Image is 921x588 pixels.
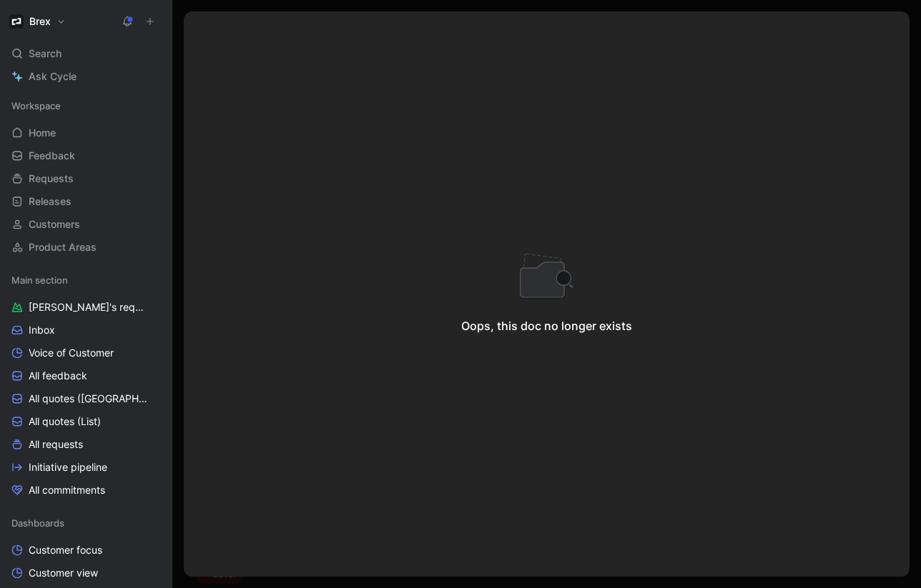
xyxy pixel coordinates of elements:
a: All quotes ([GEOGRAPHIC_DATA]) [6,388,166,409]
a: All quotes (List) [6,411,166,432]
span: All feedback [29,369,87,383]
div: Main section [6,269,166,291]
span: Requests [29,171,74,186]
span: Workspace [11,99,61,113]
a: Customer view [6,562,166,584]
img: notfound-dark-BmPDQTeq.svg [518,254,576,299]
span: Feedback [29,149,75,163]
h1: Brex [29,15,51,28]
span: Home [29,126,56,140]
span: [PERSON_NAME]'s requests [29,300,147,314]
a: All requests [6,434,166,455]
span: All quotes ([GEOGRAPHIC_DATA]) [29,392,149,406]
a: Inbox [6,319,166,341]
a: Ask Cycle [6,66,166,87]
div: Workspace [6,95,166,116]
span: All quotes (List) [29,414,101,429]
span: All commitments [29,483,105,497]
span: Customer view [29,566,98,580]
span: Initiative pipeline [29,460,107,474]
a: [PERSON_NAME]'s requests [6,297,166,318]
span: Product Areas [29,240,97,254]
a: Customer focus [6,539,166,561]
img: Brex [9,14,24,29]
div: Oops, this doc no longer exists [461,317,632,334]
span: Inbox [29,323,55,337]
span: All requests [29,437,83,452]
span: Customer focus [29,543,102,557]
a: Product Areas [6,236,166,258]
span: Ask Cycle [29,68,77,85]
a: Home [6,122,166,144]
span: Customers [29,217,80,231]
a: Voice of Customer [6,342,166,364]
a: Customers [6,214,166,235]
a: Releases [6,191,166,212]
a: Feedback [6,145,166,166]
span: Voice of Customer [29,346,114,360]
a: Initiative pipeline [6,457,166,478]
a: All commitments [6,479,166,501]
button: BrexBrex [6,11,69,31]
div: Main section[PERSON_NAME]'s requestsInboxVoice of CustomerAll feedbackAll quotes ([GEOGRAPHIC_DAT... [6,269,166,501]
span: Search [29,45,61,62]
div: Search [6,43,166,64]
span: Dashboards [11,516,64,530]
div: Dashboards [6,512,166,534]
span: Main section [11,273,68,287]
a: Requests [6,168,166,189]
span: Releases [29,194,72,209]
a: All feedback [6,365,166,387]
